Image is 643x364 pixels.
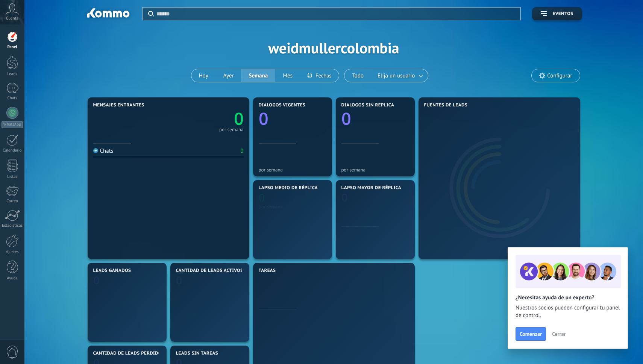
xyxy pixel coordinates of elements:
[275,69,300,82] button: Mes
[547,73,572,79] span: Configurar
[259,103,306,108] span: Diálogos vigentes
[341,107,351,130] text: 0
[216,69,241,82] button: Ayer
[552,11,573,17] span: Eventos
[259,107,268,130] text: 0
[219,128,244,132] div: por semana
[259,167,326,173] div: por semana
[2,72,23,77] div: Leads
[241,69,275,82] button: Semana
[93,148,98,153] img: Chats
[2,276,23,281] div: Ayuda
[240,147,243,155] div: 0
[259,185,318,191] span: Lapso medio de réplica
[341,185,401,191] span: Lapso mayor de réplica
[2,223,23,228] div: Estadísticas
[341,167,409,173] div: por semana
[93,103,144,108] span: Mensajes entrantes
[259,190,265,205] text: 0
[6,16,18,21] span: Cuenta
[259,204,326,209] div: por semana
[520,331,542,337] span: Comenzar
[2,174,23,179] div: Listas
[234,107,244,130] text: 0
[93,351,165,356] span: Cantidad de leads perdidos
[341,190,348,205] text: 0
[376,71,416,81] span: Elija un usuario
[93,147,114,155] div: Chats
[424,103,468,108] span: Fuentes de leads
[341,103,394,108] span: Diálogos sin réplica
[2,199,23,204] div: Correo
[168,107,244,130] a: 0
[300,69,339,82] button: Fechas
[516,327,546,341] button: Comenzar
[2,250,23,255] div: Ajustes
[516,294,620,301] h2: ¿Necesitas ayuda de un experto?
[552,331,566,337] span: Cerrar
[549,328,569,340] button: Cerrar
[516,304,620,319] span: Nuestros socios pueden configurar tu panel de control.
[259,268,276,273] span: Tareas
[2,121,23,128] div: WhatsApp
[93,273,100,288] text: 0
[2,45,23,50] div: Panel
[176,273,182,288] text: 0
[344,69,371,82] button: Todo
[93,268,131,273] span: Leads ganados
[532,7,582,20] button: Eventos
[176,268,243,273] span: Cantidad de leads activos
[191,69,216,82] button: Hoy
[176,351,218,356] span: Leads sin tareas
[2,96,23,101] div: Chats
[371,69,428,82] button: Elija un usuario
[2,148,23,153] div: Calendario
